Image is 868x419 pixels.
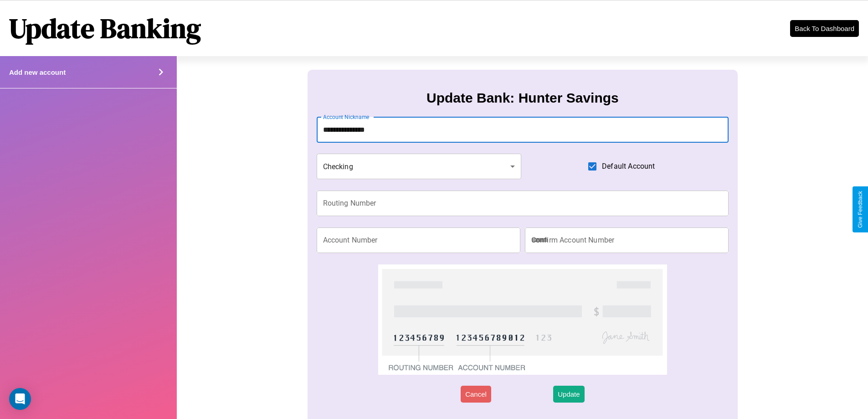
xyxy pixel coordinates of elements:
label: Account Nickname [323,113,370,121]
span: Default Account [602,161,655,172]
h1: Update Banking [9,10,201,47]
h3: Update Bank: Hunter Savings [426,90,619,106]
div: Checking [317,154,522,179]
div: Give Feedback [857,191,863,228]
div: Open Intercom Messenger [9,388,31,410]
button: Cancel [461,386,491,403]
button: Back To Dashboard [790,20,859,37]
h4: Add new account [9,68,66,76]
img: check [378,264,667,375]
button: Update [553,386,584,403]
